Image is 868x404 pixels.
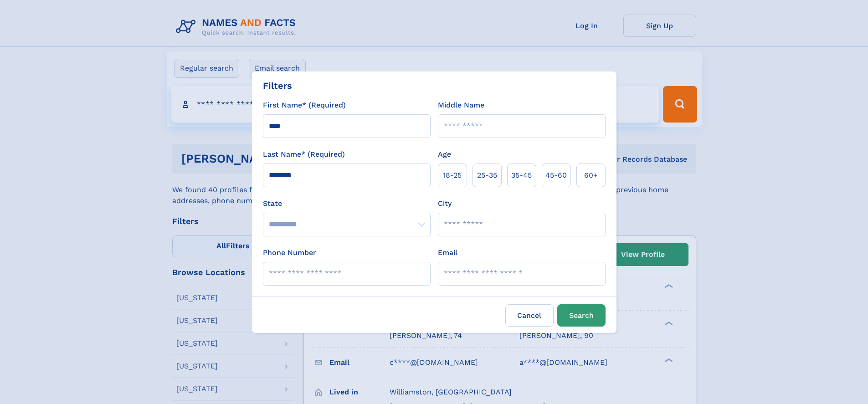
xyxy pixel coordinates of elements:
[505,304,554,327] label: Cancel
[438,100,484,111] label: Middle Name
[557,304,606,327] button: Search
[263,198,431,209] label: State
[443,170,462,181] span: 18‑25
[263,247,316,258] label: Phone Number
[438,247,457,258] label: Email
[477,170,497,181] span: 25‑35
[584,170,598,181] span: 60+
[438,149,451,160] label: Age
[438,198,452,209] label: City
[545,170,567,181] span: 45‑60
[511,170,532,181] span: 35‑45
[263,149,345,160] label: Last Name* (Required)
[263,100,346,111] label: First Name* (Required)
[263,79,292,92] div: Filters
